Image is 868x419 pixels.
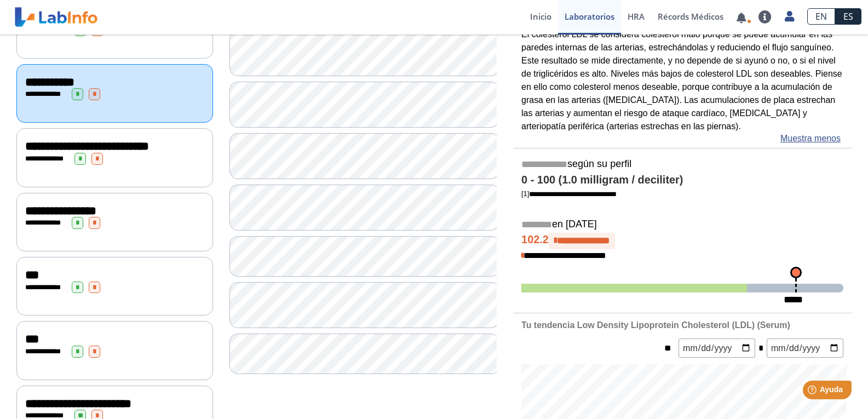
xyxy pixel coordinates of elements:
[521,28,843,133] p: El colesterol LDL se considera colesterol malo porque se puede acumular en las paredes internas d...
[767,338,843,358] input: mm/dd/yyyy
[628,11,645,22] span: HRA
[521,158,843,171] h5: según su perfil
[679,338,755,358] input: mm/dd/yyyy
[835,8,861,25] a: ES
[521,174,843,187] h4: 0 - 100 (1.0 milligram / deciliter)
[521,219,843,231] h5: en [DATE]
[521,320,790,330] b: Tu tendencia Low Density Lipoprotein Cholesterol (LDL) (Serum)
[521,190,617,198] a: [1]
[807,8,835,25] a: EN
[771,376,856,407] iframe: Help widget launcher
[780,132,841,145] a: Muestra menos
[521,233,843,249] h4: 102.2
